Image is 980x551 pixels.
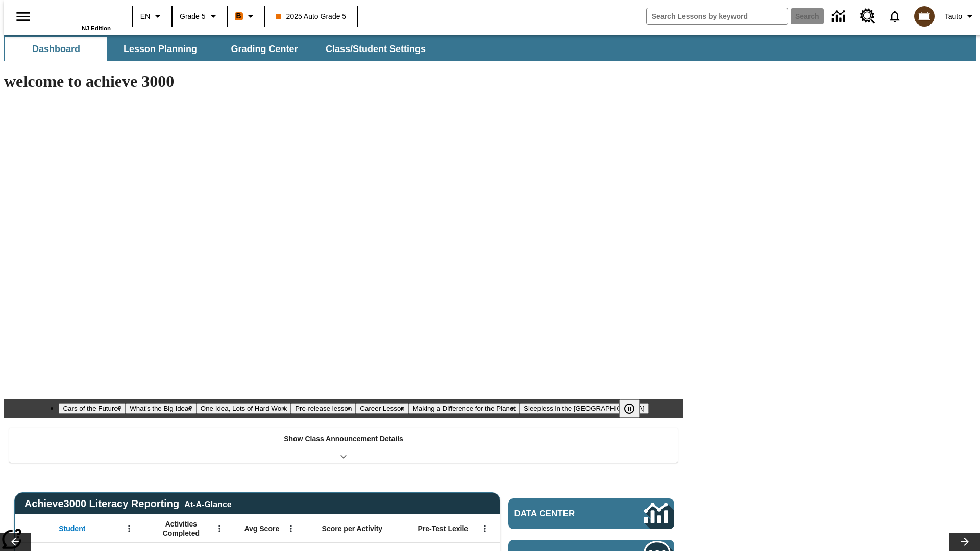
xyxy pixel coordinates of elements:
[140,11,150,22] span: EN
[826,3,854,31] a: Data Center
[176,7,224,26] button: Grade: Grade 5, Select a grade
[24,498,232,510] span: Achieve3000 Literacy Reporting
[59,524,85,533] span: Student
[184,498,231,509] div: At-A-Glance
[276,11,347,22] span: 2025 Auto Grade 5
[619,399,650,418] div: Pause
[121,521,137,536] button: Open Menu
[5,37,107,61] button: Dashboard
[418,524,469,533] span: Pre-Test Lexile
[854,3,881,30] a: Resource Center, Will open in new tab
[520,403,649,414] button: Slide 7 Sleepless in the Animal Kingdom
[619,399,640,418] button: Pause
[284,434,403,444] p: Show Class Announcement Details
[945,11,962,22] span: Tauto
[244,524,279,533] span: Avg Score
[126,403,197,414] button: Slide 2 What's the Big Idea?
[59,403,126,414] button: Slide 1 Cars of the Future?
[914,6,935,27] img: avatar image
[291,403,356,414] button: Slide 4 Pre-release lesson
[148,519,215,538] span: Activities Completed
[941,7,980,26] button: Profile/Settings
[4,37,435,61] div: SubNavbar
[881,3,908,30] a: Notifications
[317,37,434,61] button: Class/Student Settings
[322,524,383,533] span: Score per Activity
[109,37,211,61] button: Lesson Planning
[647,8,788,24] input: search field
[82,25,111,31] span: NJ Edition
[9,428,678,463] div: Show Class Announcement Details
[212,521,227,536] button: Open Menu
[949,533,980,551] button: Lesson carousel, Next
[44,5,111,25] a: Home
[213,37,315,61] button: Grading Center
[8,2,38,32] button: Open side menu
[32,43,80,55] span: Dashboard
[4,35,976,61] div: SubNavbar
[231,43,298,55] span: Grading Center
[136,7,168,26] button: Language: EN, Select a language
[197,403,291,414] button: Slide 3 One Idea, Lots of Hard Work
[514,509,610,519] span: Data Center
[236,10,241,22] span: B
[908,3,941,30] button: Select a new avatar
[231,7,261,26] button: Boost Class color is orange. Change class color
[44,4,111,31] div: Home
[508,498,674,529] a: Data Center
[4,72,683,91] h1: welcome to achieve 3000
[124,43,197,55] span: Lesson Planning
[326,43,426,55] span: Class/Student Settings
[409,403,520,414] button: Slide 6 Making a Difference for the Planet
[180,11,206,22] span: Grade 5
[356,403,408,414] button: Slide 5 Career Lesson
[477,521,493,536] button: Open Menu
[283,521,299,536] button: Open Menu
